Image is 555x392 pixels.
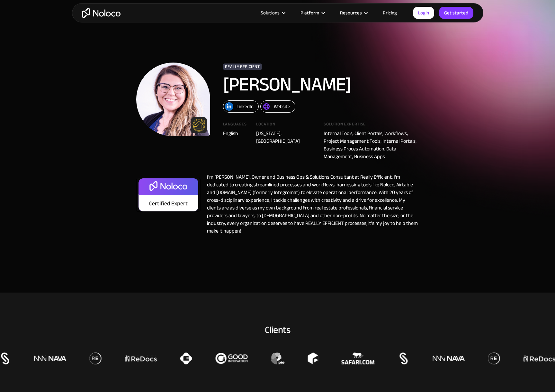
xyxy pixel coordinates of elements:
h1: [PERSON_NAME] [223,75,400,94]
div: Platform [292,9,332,17]
div: LinkedIn [237,102,254,111]
div: Website [274,102,290,111]
div: Languages [223,122,247,130]
a: Pricing [375,9,405,17]
div: Clients [78,323,477,337]
div: Internal Tools, Client Portals, Workflows, Project Management Tools, Internal Portals, Business P... [324,130,419,160]
a: Website [260,100,295,113]
a: home [82,8,121,18]
div: [US_STATE], [GEOGRAPHIC_DATA] [256,130,314,145]
div: Resources [332,9,375,17]
div: Solution expertise [324,122,419,130]
div: Really Efficient [223,64,262,70]
div: Location [256,122,314,130]
div: Platform [300,9,319,17]
div: English [223,130,247,137]
a: Login [413,7,434,19]
div: I'm [PERSON_NAME], Owner and Business Ops & Solutions Consultant at Really Efficient. I'm dedicat... [201,173,419,235]
div: Resources [340,9,362,17]
div: Solutions [253,9,292,17]
a: Get started [439,7,473,19]
a: LinkedIn [223,100,259,113]
div: Solutions [261,9,280,17]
